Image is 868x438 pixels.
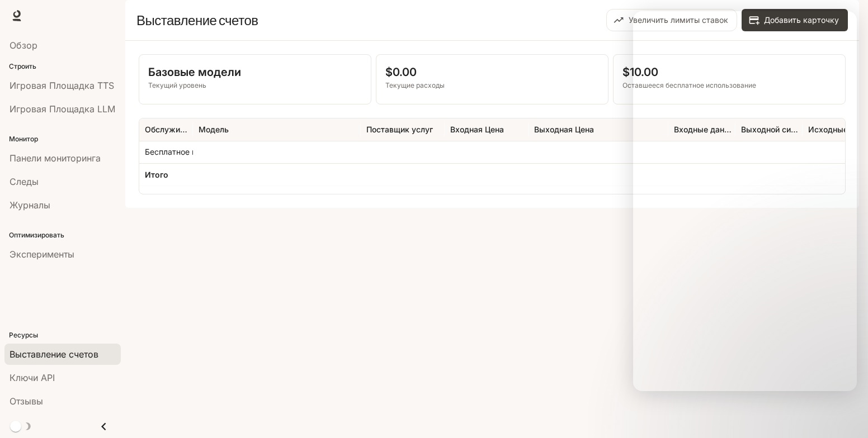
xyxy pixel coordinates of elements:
ya-tr-span: Выходная Цена [534,125,594,134]
ya-tr-span: Обслуживание [145,125,202,134]
h1: Выставление счетов [136,9,258,31]
iframe: Прямой чат по внутренней связи [830,400,857,427]
p: $0.00 [385,64,599,80]
ya-tr-span: Модель [199,125,229,134]
iframe: Прямой чат по внутренней связи [633,11,857,391]
ya-tr-span: Текущий уровень [148,81,206,89]
ya-tr-span: Итого [145,170,168,179]
ya-tr-span: Бесплатное использование [145,147,249,156]
ya-tr-span: Оставшееся бесплатное использование [622,81,756,89]
ya-tr-span: Входная Цена [450,125,504,134]
ya-tr-span: Увеличить лимиты ставок [629,13,728,27]
p: $10.00 [622,64,836,80]
button: Увеличить лимиты ставок [606,9,737,31]
ya-tr-span: Базовые модели [148,65,241,79]
ya-tr-span: Текущие расходы [385,81,445,89]
button: Добавить карточку [742,9,848,31]
ya-tr-span: Поставщик услуг [366,125,433,134]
